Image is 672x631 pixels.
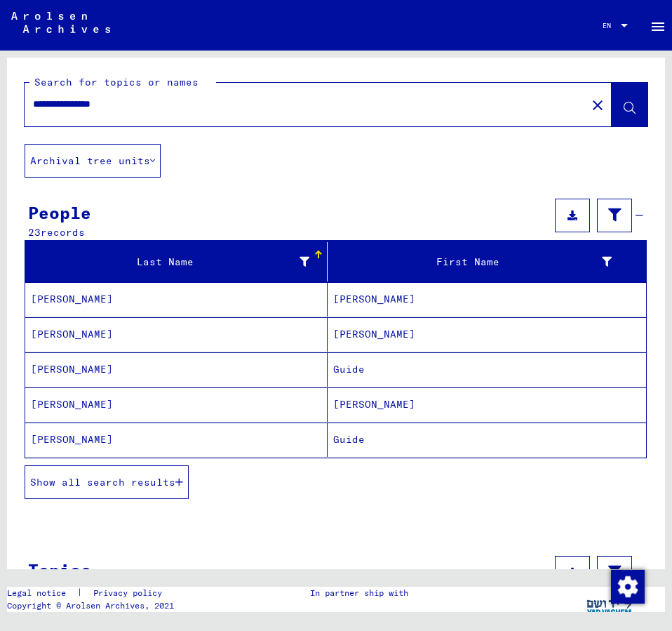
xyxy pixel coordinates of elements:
[650,18,666,35] mat-icon: Side nav toggle icon
[611,570,645,604] img: Change consent
[603,22,618,29] span: EN
[25,423,328,457] mat-cell: [PERSON_NAME]
[25,282,328,317] mat-cell: [PERSON_NAME]
[310,587,408,599] p: In partner ship with
[25,352,328,387] mat-cell: [PERSON_NAME]
[333,255,612,270] div: First Name
[7,587,77,599] a: Legal notice
[7,587,179,599] div: |
[30,476,175,489] span: Show all search results
[34,76,199,88] mat-label: Search for topics or names
[41,226,85,239] span: records
[644,11,672,39] button: Toggle sidenav
[25,242,328,281] mat-header-cell: Last Name
[328,352,646,387] mat-cell: Guide
[25,387,328,422] mat-cell: [PERSON_NAME]
[28,557,91,583] div: Topics
[328,423,646,457] mat-cell: Guide
[28,226,41,239] span: 23
[82,587,179,599] a: Privacy policy
[25,144,161,178] button: Archival tree units
[328,317,646,352] mat-cell: [PERSON_NAME]
[25,317,328,352] mat-cell: [PERSON_NAME]
[11,12,110,33] img: Arolsen_neg.svg
[31,251,327,273] div: Last Name
[25,465,189,499] button: Show all search results
[584,587,636,622] img: yv_logo.png
[589,97,606,114] mat-icon: close
[328,282,646,317] mat-cell: [PERSON_NAME]
[328,242,646,281] mat-header-cell: First Name
[7,599,179,612] p: Copyright © Arolsen Archives, 2021
[31,255,309,270] div: Last Name
[610,569,644,603] div: Change consent
[328,387,646,422] mat-cell: [PERSON_NAME]
[28,200,91,225] div: People
[333,251,629,273] div: First Name
[584,91,612,119] button: Clear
